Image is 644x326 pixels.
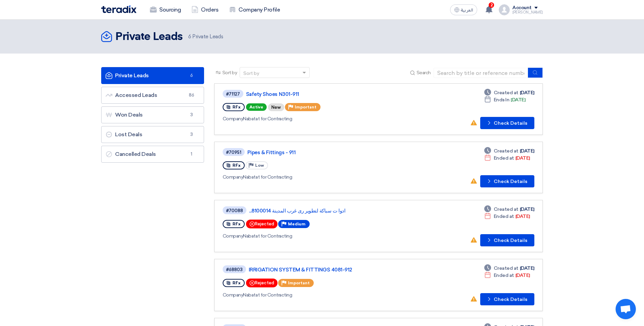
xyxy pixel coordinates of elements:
[484,155,530,162] div: [DATE]
[226,208,243,213] div: #70088
[484,265,534,272] div: [DATE]
[188,34,191,40] span: 6
[494,206,518,213] span: Created at
[223,174,243,180] span: Company
[246,220,277,228] div: Rejected
[288,281,310,285] span: Important
[101,146,204,163] a: Cancelled Deals1
[494,96,510,103] span: Ends In
[616,299,636,319] a: Open chat
[101,67,204,84] a: Private Leads6
[247,149,417,156] a: Pipes & Fittings - 911
[434,68,528,78] input: Search by title or reference number
[232,105,241,109] span: RFx
[246,279,277,287] div: Rejected
[461,8,473,13] span: العربية
[450,4,477,15] button: العربية
[223,116,243,122] span: Company
[224,2,285,17] a: Company Profile
[480,293,534,305] button: Check Details
[232,222,241,226] span: RFx
[115,30,183,44] h2: Private Leads
[295,105,316,109] span: Important
[480,234,534,246] button: Check Details
[512,5,532,11] div: Account
[268,103,284,111] div: New
[494,155,514,162] span: Ended at
[489,2,494,8] span: 2
[494,213,514,220] span: Ended at
[484,206,534,213] div: [DATE]
[480,117,534,129] button: Check Details
[246,91,415,97] a: Safety Shoes N301-911
[223,291,419,299] div: Nabatat for Contracting
[101,87,204,104] a: Accessed Leads86
[226,150,241,155] div: #70951
[187,111,196,118] span: 3
[223,232,420,240] div: Nabatat for Contracting
[484,272,530,279] div: [DATE]
[226,267,243,272] div: #68803
[187,72,196,79] span: 6
[222,69,237,76] span: Sort by
[494,147,518,155] span: Created at
[223,115,417,122] div: Nabatat for Contracting
[223,174,418,181] div: Nabatat for Contracting
[494,272,514,279] span: Ended at
[417,69,431,76] span: Search
[499,4,510,15] img: profile_test.png
[243,70,259,77] div: Sort by
[484,147,534,155] div: [DATE]
[512,11,543,14] div: [PERSON_NAME]
[232,163,241,168] span: RFx
[187,151,196,158] span: 1
[101,5,136,13] img: Teradix logo
[232,281,241,285] span: RFx
[101,126,204,143] a: Lost Deals3
[288,222,306,226] span: Medium
[480,175,534,187] button: Check Details
[223,233,243,239] span: Company
[145,2,186,17] a: Sourcing
[494,89,518,96] span: Created at
[255,163,264,168] span: Low
[223,292,243,298] span: Company
[186,2,224,17] a: Orders
[188,33,223,41] span: Private Leads
[249,208,418,214] a: ادوا ت سباكة لتطوير رى غرب المدينة 8100014...
[484,89,534,96] div: [DATE]
[101,106,204,123] a: Won Deals3
[484,96,526,103] div: [DATE]
[494,265,518,272] span: Created at
[226,92,240,96] div: #71127
[249,267,418,273] a: IRRIGATION SYSTEM & FITTINGS 4081-912
[187,92,196,99] span: 86
[246,103,267,111] span: Active
[484,213,530,220] div: [DATE]
[187,131,196,138] span: 3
